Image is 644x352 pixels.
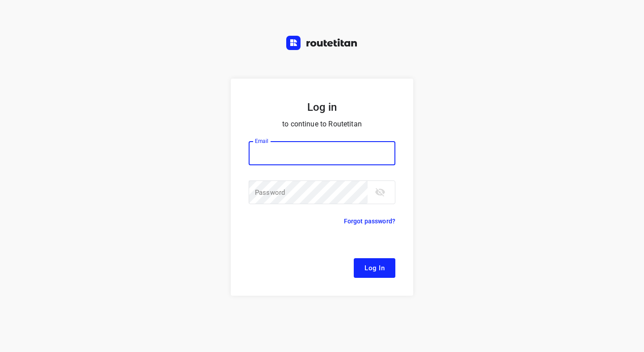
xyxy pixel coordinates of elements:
[364,262,385,274] span: Log In
[286,36,358,50] img: Routetitan
[249,100,395,114] h5: Log in
[344,216,395,226] p: Forgot password?
[249,118,395,130] p: to continue to Routetitan
[354,258,395,278] button: Log In
[371,183,389,201] button: toggle password visibility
